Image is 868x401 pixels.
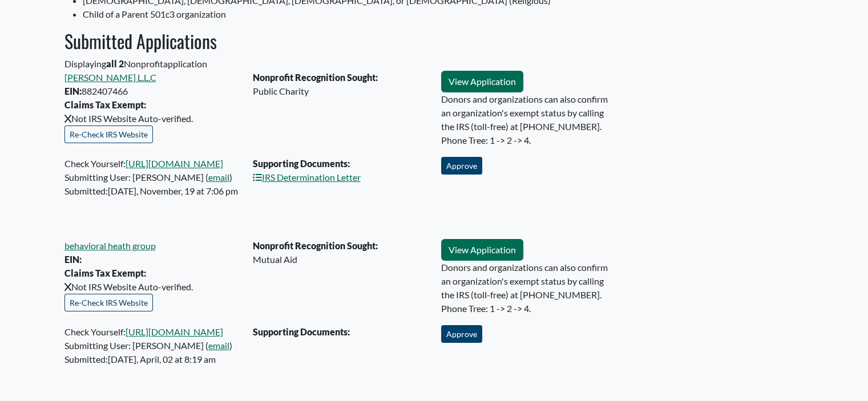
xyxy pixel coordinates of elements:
[106,58,124,69] b: all 2
[64,125,153,143] button: Re-Check IRS Website
[64,72,156,83] a: [PERSON_NAME] L.L.C
[58,157,246,239] div: Check Yourself: Submitting User: [PERSON_NAME] ( ) Submitted:
[253,326,350,337] strong: Supporting Documents:
[441,92,616,147] p: Donors and organizations can also confirm an organization's exempt status by calling the IRS (tol...
[108,185,238,196] time: [DATE], November, 19 at 7:06 pm
[126,158,223,169] a: [URL][DOMAIN_NAME]
[253,158,350,169] strong: Supporting Documents:
[441,157,482,175] button: Approve
[208,172,229,183] a: email
[64,254,82,265] strong: EIN:
[64,294,153,311] button: Re-Check IRS Website
[83,7,804,21] li: Child of a Parent 501c3 organization
[253,72,378,83] strong: Nonprofit Recognition Sought:
[441,261,616,315] p: Donors and organizations can also confirm an organization's exempt status by calling the IRS (tol...
[441,239,523,261] a: View Application
[253,172,361,183] a: IRS Determination Letter
[246,71,434,157] div: Public Charity
[64,240,156,251] a: behavioral heath group
[253,240,378,251] strong: Nonprofit Recognition Sought:
[64,71,239,157] div: 882407466 Not IRS Website Auto-verified.
[64,239,239,325] div: Not IRS Website Auto-verified.
[246,239,434,325] div: Mutual Aid
[64,86,82,96] strong: EIN:
[208,340,229,351] a: email
[126,326,223,337] a: [URL][DOMAIN_NAME]
[64,99,146,110] strong: Claims Tax Exempt:
[441,71,523,92] a: View Application
[64,268,146,278] strong: Claims Tax Exempt:
[441,325,482,343] button: Approve
[64,30,804,52] h2: Submitted Applications
[108,354,216,364] time: [DATE], April, 02 at 8:19 am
